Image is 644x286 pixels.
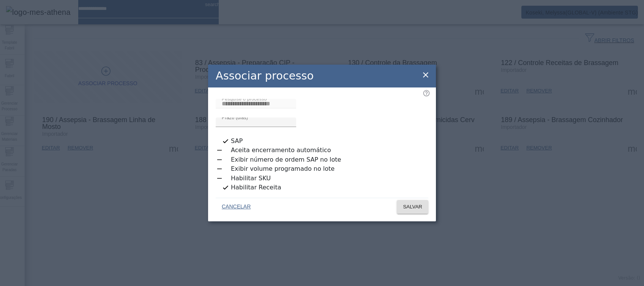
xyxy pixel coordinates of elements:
mat-label: Pesquise o processo [222,96,267,101]
label: Exibir número de ordem SAP no lote [229,155,341,164]
button: SALVAR [397,200,428,214]
label: Habilitar Receita [229,183,281,192]
span: CANCELAR [222,203,251,211]
button: CANCELAR [216,200,257,214]
span: SALVAR [403,203,422,211]
label: Aceita encerramento automático [229,146,331,155]
input: Number [222,99,290,108]
mat-label: Prazo (dias) [222,115,248,120]
h2: Associar processo [216,68,314,84]
label: Habilitar SKU [229,174,271,183]
label: Exibir volume programado no lote [229,164,335,173]
label: SAP [229,137,243,146]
